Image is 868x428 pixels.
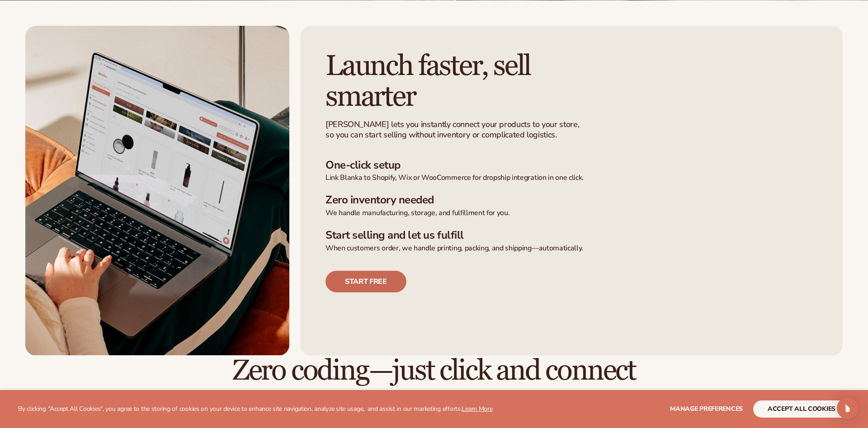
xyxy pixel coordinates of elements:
[670,404,743,413] span: Manage preferences
[325,119,581,141] p: [PERSON_NAME] lets you instantly connect your products to your store, so you can start selling wi...
[325,51,600,112] h2: Launch faster, sell smarter
[25,26,289,356] img: Female scrolling laptop on couch.
[325,244,817,253] p: When customers order, we handle printing, packing, and shipping—automatically.
[670,400,743,418] button: Manage preferences
[325,271,406,292] a: Start free
[325,193,817,207] h3: Zero inventory needed
[25,356,843,386] h2: Zero coding—just click and connect
[837,397,859,419] div: Open Intercom Messenger
[325,173,817,183] p: Link Blanka to Shopify, Wix or WooCommerce for dropship integration in one click.
[753,400,850,418] button: accept all cookies
[325,208,817,218] p: We handle manufacturing, storage, and fulfillment for you.
[325,229,817,242] h3: Start selling and let us fulfill
[325,159,817,172] h3: One-click setup
[462,404,492,413] a: Learn More
[18,405,493,413] p: By clicking "Accept All Cookies", you agree to the storing of cookies on your device to enhance s...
